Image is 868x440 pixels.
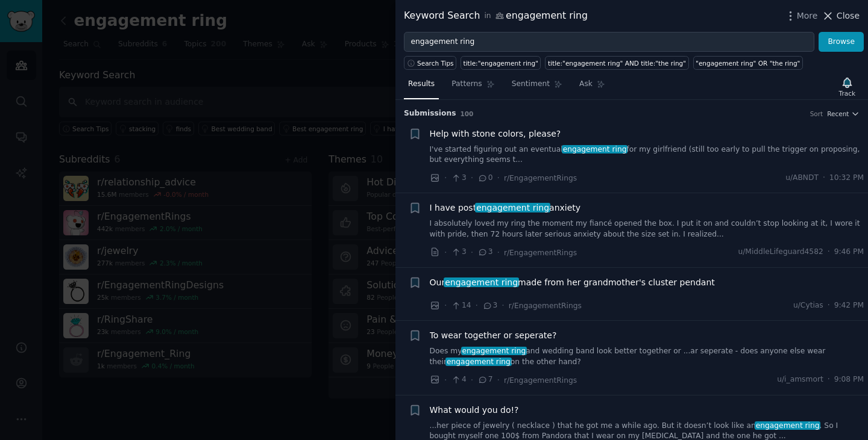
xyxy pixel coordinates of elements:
[444,172,447,184] span: ·
[404,32,814,52] input: Try a keyword related to your business
[575,75,609,99] a: Ask
[784,10,818,22] button: More
[444,277,518,287] span: engagement ring
[477,374,492,385] span: 7
[430,218,864,240] a: I absolutely loved my ring the moment my fiancé opened the box. I put it on and couldn’t stop loo...
[404,75,439,99] a: Results
[497,172,500,184] span: ·
[404,56,456,70] button: Search Tips
[548,59,686,67] div: title:"engagement ring" AND title:"the ring"
[755,421,820,430] span: engagement ring
[502,299,504,312] span: ·
[504,376,577,385] span: r/EngagementRings
[785,173,819,184] span: u/ABNDT
[471,172,473,184] span: ·
[819,32,864,52] button: Browse
[430,202,581,214] span: I have post anxiety
[451,374,466,385] span: 4
[461,347,527,355] span: engagement ring
[822,10,860,22] button: Close
[696,59,800,67] div: "engagement ring" OR "the ring"
[476,299,478,312] span: ·
[430,144,864,166] a: I've started figuring out an eventualengagement ringfor my girlfriend (still too early to pull th...
[464,59,538,67] div: title:"engagement ring"
[793,300,823,311] span: u/Cytias
[475,203,550,212] span: engagement ring
[810,110,823,118] div: Sort
[482,300,497,311] span: 3
[829,173,864,184] span: 10:32 PM
[471,374,473,386] span: ·
[504,174,577,182] span: r/EngagementRings
[837,10,860,22] span: Close
[404,8,588,23] div: Keyword Search engagement ring
[504,249,577,257] span: r/EngagementRings
[444,246,447,259] span: ·
[828,247,830,258] span: ·
[484,11,491,22] span: in
[461,110,474,117] span: 100
[451,79,482,90] span: Patterns
[562,145,627,153] span: engagement ring
[430,202,581,214] a: I have postengagement ringanxiety
[823,173,825,184] span: ·
[828,300,830,311] span: ·
[430,128,561,140] a: Help with stone colors, please?
[777,374,823,385] span: u/i_amsmort
[404,108,456,119] span: Submission s
[430,276,715,289] span: Our made from her grandmother's cluster pendant
[461,56,541,70] a: title:"engagement ring"
[834,374,864,385] span: 9:08 PM
[451,300,471,311] span: 14
[451,247,466,258] span: 3
[827,110,849,118] span: Recent
[797,10,818,22] span: More
[545,56,688,70] a: title:"engagement ring" AND title:"the ring"
[834,300,864,311] span: 9:42 PM
[512,79,550,90] span: Sentiment
[738,247,823,258] span: u/MiddleLifeguard4582
[508,75,567,99] a: Sentiment
[408,79,435,90] span: Results
[430,329,557,342] a: To wear together or seperate?
[447,75,498,99] a: Patterns
[477,173,492,184] span: 0
[509,302,582,310] span: r/EngagementRings
[430,276,715,289] a: Ourengagement ringmade from her grandmother's cluster pendant
[430,346,864,367] a: Does myengagement ringand wedding band look better together or ...ar seperate - does anyone else ...
[827,110,860,118] button: Recent
[497,374,500,386] span: ·
[451,173,466,184] span: 3
[828,374,830,385] span: ·
[477,247,492,258] span: 3
[834,247,864,258] span: 9:46 PM
[579,79,593,90] span: Ask
[693,56,803,70] a: "engagement ring" OR "the ring"
[444,374,447,386] span: ·
[445,358,511,366] span: engagement ring
[835,74,860,99] button: Track
[417,59,454,67] span: Search Tips
[430,404,519,417] a: What would you do!?
[497,246,500,259] span: ·
[471,246,473,259] span: ·
[444,299,447,312] span: ·
[839,89,855,98] div: Track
